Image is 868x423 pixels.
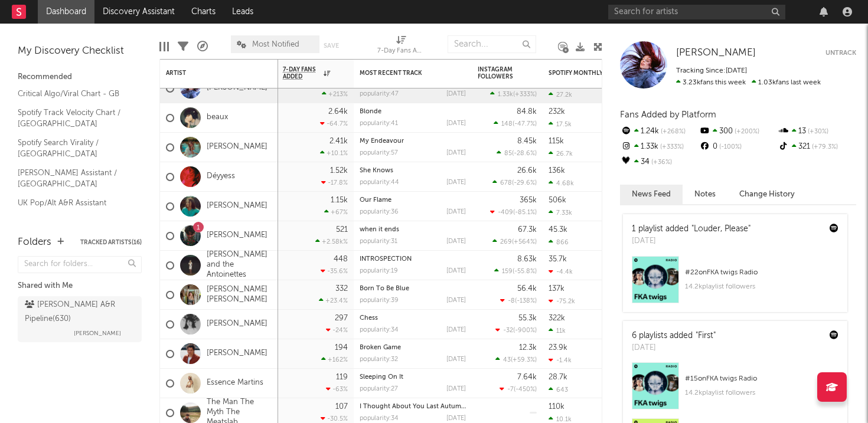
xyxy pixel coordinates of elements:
[685,372,838,386] div: # 15 on FKA twigs Radio
[315,238,348,245] div: +2.58k %
[810,144,838,150] span: +79.3 %
[326,326,348,334] div: -24 %
[329,137,348,145] div: 2.41k
[18,106,130,130] a: Spotify Track Velocity Chart / [GEOGRAPHIC_DATA]
[517,108,537,116] div: 84.8k
[335,285,348,293] div: 332
[360,315,378,322] a: Chess
[549,314,565,322] div: 322k
[632,235,750,247] div: [DATE]
[360,70,448,77] div: Most Recent Track
[331,196,348,204] div: 1.15k
[360,415,399,422] div: popularity: 34
[328,108,348,116] div: 2.64k
[18,256,142,273] input: Search for folders...
[492,238,537,245] div: ( )
[623,256,847,312] a: #22onFKA twigs Radio14.2kplaylist followers
[514,180,535,186] span: -29.6 %
[517,285,537,293] div: 56.4k
[778,124,856,139] div: 13
[360,197,466,204] div: Our Flame
[549,209,572,217] div: 7.33k
[283,66,321,80] span: 7-Day Fans Added
[504,150,512,157] span: 85
[632,330,716,342] div: 6 playlists added
[498,91,513,98] span: 1.33k
[519,344,537,352] div: 12.3k
[632,342,716,354] div: [DATE]
[514,268,535,275] span: -55.8 %
[360,404,466,410] div: I Thought About You Last Autumn_01
[495,326,537,334] div: ( )
[360,138,466,145] div: My Endeavour
[207,231,267,241] a: [PERSON_NAME]
[514,239,535,245] span: +564 %
[334,255,348,263] div: 448
[685,280,838,294] div: 14.2k playlist followers
[717,144,742,150] span: -100 %
[360,150,398,156] div: popularity: 57
[321,356,348,363] div: +162 %
[500,180,512,186] span: 678
[360,227,466,233] div: when it ends
[549,91,572,99] div: 27.2k
[676,79,746,86] span: 3.23k fans this week
[696,332,716,340] a: "First"
[360,256,466,263] div: INTROSPECTION
[514,150,535,157] span: -28.6 %
[549,137,564,145] div: 115k
[360,227,399,233] a: when it ends
[335,314,348,322] div: 297
[549,386,568,394] div: 643
[178,29,188,64] div: Filters
[825,47,856,59] button: Untrack
[658,144,684,150] span: +333 %
[25,298,132,326] div: [PERSON_NAME] A&R Pipeline ( 630 )
[494,120,537,127] div: ( )
[517,373,537,381] div: 7.64k
[620,139,699,155] div: 1.33k
[549,179,574,187] div: 4.68k
[166,70,254,77] div: Artist
[498,209,513,216] span: -409
[620,124,699,139] div: 1.24k
[497,149,537,157] div: ( )
[207,378,263,388] a: Essence Martins
[321,415,348,422] div: -30.5 %
[74,326,121,340] span: [PERSON_NAME]
[360,286,466,292] div: Born To Be Blue
[360,91,399,97] div: popularity: 47
[515,327,535,334] span: -900 %
[549,226,567,234] div: 45.3k
[549,403,564,411] div: 110k
[632,223,750,235] div: 1 playlist added
[446,268,466,274] div: [DATE]
[18,136,130,160] a: Spotify Search Virality / [GEOGRAPHIC_DATA]
[446,120,466,127] div: [DATE]
[517,167,537,175] div: 26.6k
[676,48,756,58] span: [PERSON_NAME]
[360,179,399,186] div: popularity: 44
[377,44,425,58] div: 7-Day Fans Added (7-Day Fans Added)
[549,268,573,276] div: -4.4k
[18,235,51,250] div: Folders
[335,403,348,411] div: 107
[18,70,142,84] div: Recommended
[360,256,412,263] a: INTROSPECTION
[360,238,397,245] div: popularity: 31
[446,238,466,245] div: [DATE]
[319,297,348,304] div: +23.4 %
[699,124,777,139] div: 300
[207,142,267,152] a: [PERSON_NAME]
[324,208,348,216] div: +67 %
[549,108,565,116] div: 232k
[322,90,348,98] div: +213 %
[685,386,838,400] div: 14.2k playlist followers
[549,120,572,128] div: 17.5k
[518,314,537,322] div: 55.3k
[335,344,348,352] div: 194
[500,385,537,393] div: ( )
[321,267,348,275] div: -35.6 %
[549,196,566,204] div: 506k
[18,279,142,293] div: Shared with Me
